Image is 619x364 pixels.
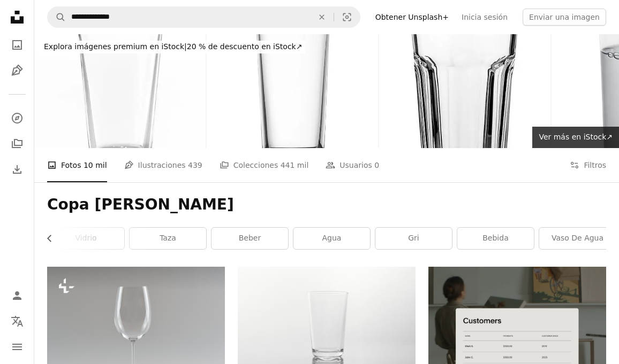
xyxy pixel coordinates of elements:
[212,228,288,249] a: beber
[375,228,452,249] a: gri
[293,228,370,249] a: Agua
[539,228,616,249] a: vaso de agua
[130,228,206,249] a: taza
[334,7,360,27] button: Búsqueda visual
[326,148,379,182] a: Usuarios 0
[6,60,28,81] a: Ilustraciones
[523,9,606,26] button: Enviar una imagen
[47,6,360,28] form: Encuentra imágenes en todo el sitio
[34,34,312,60] a: Explora imágenes premium en iStock|20 % de descuento en iStock↗
[238,328,416,338] a: Un vaso alto sentado encima de una mesa
[532,127,619,148] a: Ver más en iStock↗
[47,195,606,214] h1: Copa [PERSON_NAME]
[374,159,379,171] span: 0
[47,321,225,331] a: Una copa de vino encima de una mesa
[281,159,309,171] span: 441 mil
[48,7,66,27] button: Buscar en Unsplash
[539,133,613,141] span: Ver más en iStock ↗
[207,34,378,148] img: Alto vacío Aislado en blanco, con trazado de recorte INCLUIDO
[6,159,28,180] a: Historial de descargas
[379,34,550,148] img: Vidrio vacío aislado sobre un fondo blanco con reflejo
[455,9,514,26] a: Inicia sesión
[6,107,28,129] a: Explorar
[44,42,187,51] span: Explora imágenes premium en iStock |
[124,148,202,182] a: Ilustraciones 439
[6,336,28,358] button: Menú
[34,34,206,148] img: Vaso de una pinta
[6,34,28,56] a: Fotos
[6,133,28,154] a: Colecciones
[188,159,202,171] span: 439
[6,311,28,332] button: Idioma
[369,9,455,26] a: Obtener Unsplash+
[457,228,534,249] a: bebida
[48,228,124,249] a: vidrio
[41,41,305,53] div: 20 % de descuento en iStock ↗
[310,7,334,27] button: Borrar
[570,148,606,182] button: Filtros
[6,285,28,306] a: Iniciar sesión / Registrarse
[47,228,59,249] button: desplazar lista a la izquierda
[220,148,309,182] a: Colecciones 441 mil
